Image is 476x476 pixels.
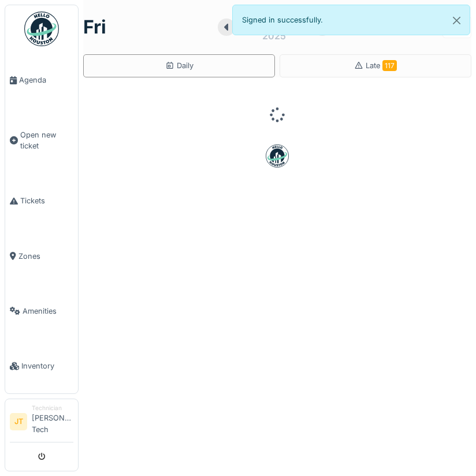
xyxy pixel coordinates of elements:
[32,404,73,412] div: Technician
[20,129,73,151] span: Open new ticket
[21,360,73,371] span: Inventory
[5,284,78,339] a: Amenities
[19,75,73,85] span: Agenda
[444,5,470,36] button: Close
[10,413,27,430] li: JT
[5,174,78,229] a: Tickets
[262,29,286,43] div: 2025
[24,12,59,46] img: Badge_color-CXgf-gQk.svg
[32,404,73,440] li: [PERSON_NAME] Tech
[10,404,73,442] a: JT Technician[PERSON_NAME] Tech
[266,144,289,168] img: badge-BVDL4wpA.svg
[20,195,73,206] span: Tickets
[83,16,106,38] h1: Fri
[366,61,397,70] span: Late
[18,251,73,262] span: Zones
[165,60,194,71] div: Daily
[5,107,78,173] a: Open new ticket
[23,306,73,317] span: Amenities
[5,53,78,107] a: Agenda
[5,229,78,284] a: Zones
[232,5,470,35] div: Signed in successfully.
[5,339,78,393] a: Inventory
[382,60,397,71] span: 117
